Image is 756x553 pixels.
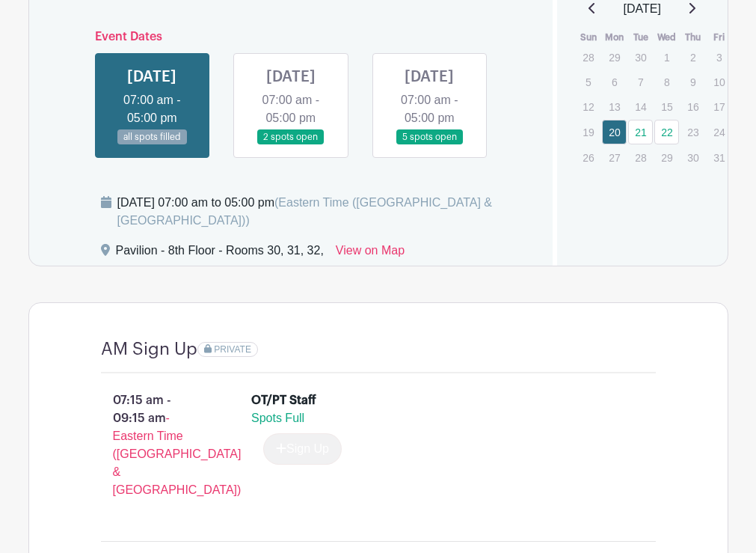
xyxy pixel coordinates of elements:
[576,120,600,144] p: 19
[707,146,731,169] p: 31
[680,146,705,169] p: 30
[576,46,600,69] p: 28
[628,46,653,69] p: 30
[602,120,627,144] a: 20
[77,385,228,505] p: 07:15 am - 09:15 am
[83,30,500,44] h6: Event Dates
[628,146,653,169] p: 28
[576,146,600,169] p: 26
[680,70,705,94] p: 9
[680,120,705,144] p: 23
[654,30,680,45] th: Wed
[113,412,242,496] span: - Eastern Time ([GEOGRAPHIC_DATA] & [GEOGRAPHIC_DATA])
[576,95,600,118] p: 12
[680,46,705,69] p: 2
[706,30,732,45] th: Fri
[627,30,654,45] th: Tue
[654,95,679,118] p: 15
[101,339,197,360] h4: AM Sign Up
[654,46,679,69] p: 1
[707,70,731,94] p: 10
[707,120,731,144] p: 24
[116,242,324,266] div: Pavilion - 8th Floor - Rooms 30, 31, 32,
[680,95,705,118] p: 16
[576,70,600,94] p: 5
[117,194,535,230] div: [DATE] 07:00 am to 05:00 pm
[602,70,627,94] p: 6
[336,242,405,266] a: View on Map
[628,70,653,94] p: 7
[117,196,493,227] span: (Eastern Time ([GEOGRAPHIC_DATA] & [GEOGRAPHIC_DATA]))
[628,120,653,144] a: 21
[214,344,251,355] span: PRIVATE
[602,46,627,69] p: 29
[654,120,679,144] a: 22
[602,95,627,118] p: 13
[251,391,316,409] div: OT/PT Staff
[628,95,653,118] p: 14
[654,146,679,169] p: 29
[251,412,304,424] span: Spots Full
[601,30,627,45] th: Mon
[707,46,731,69] p: 3
[707,95,731,118] p: 17
[602,146,627,169] p: 27
[654,70,679,94] p: 8
[680,30,706,45] th: Thu
[575,30,601,45] th: Sun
